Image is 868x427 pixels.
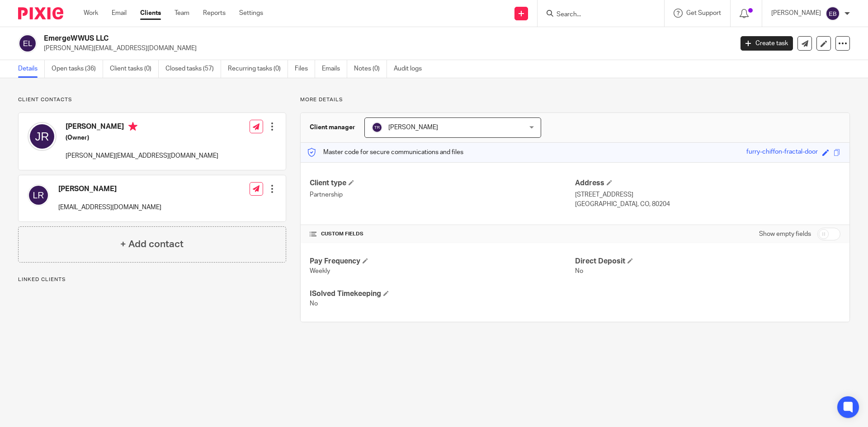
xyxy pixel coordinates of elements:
h3: Client manager [310,123,355,132]
span: No [310,300,318,307]
p: [PERSON_NAME] [771,9,821,18]
p: Linked clients [18,276,286,283]
a: Audit logs [394,60,429,78]
h2: EmergeWWUS LLC [44,34,590,43]
a: Client tasks (0) [110,60,159,78]
span: Weekly [310,268,330,274]
img: svg%3E [372,122,382,133]
a: Closed tasks (57) [165,60,221,78]
a: Email [112,9,127,18]
img: svg%3E [28,122,57,151]
h4: ISolved Timekeeping [310,289,575,299]
h4: Direct Deposit [575,257,840,266]
h4: Client type [310,178,575,188]
i: Primary [128,122,137,131]
a: Work [84,9,98,18]
h4: Address [575,178,840,188]
h4: [PERSON_NAME] [58,184,161,194]
a: Create task [741,36,793,51]
p: [STREET_ADDRESS] [575,190,840,199]
p: Master code for secure communications and files [307,148,463,157]
h4: + Add contact [120,237,184,251]
a: Settings [239,9,263,18]
a: Team [175,9,189,18]
h4: [PERSON_NAME] [66,122,218,133]
img: svg%3E [28,184,49,206]
p: More details [300,96,850,103]
div: furry-chiffon-fractal-door [746,147,818,158]
p: [PERSON_NAME][EMAIL_ADDRESS][DOMAIN_NAME] [44,44,727,53]
img: svg%3E [18,34,37,53]
a: Notes (0) [354,60,387,78]
p: Partnership [310,190,575,199]
img: Pixie [18,7,63,19]
p: [GEOGRAPHIC_DATA], CO, 80204 [575,200,840,209]
h4: CUSTOM FIELDS [310,230,575,238]
a: Files [295,60,315,78]
p: [PERSON_NAME][EMAIL_ADDRESS][DOMAIN_NAME] [66,151,218,160]
a: Recurring tasks (0) [228,60,288,78]
span: Get Support [686,10,721,16]
h5: (Owner) [66,133,218,142]
p: [EMAIL_ADDRESS][DOMAIN_NAME] [58,203,161,212]
span: [PERSON_NAME] [388,124,438,131]
a: Reports [203,9,226,18]
h4: Pay Frequency [310,257,575,266]
input: Search [556,11,637,19]
a: Details [18,60,45,78]
p: Client contacts [18,96,286,103]
a: Open tasks (36) [52,60,103,78]
a: Clients [140,9,161,18]
span: No [575,268,583,274]
a: Emails [322,60,347,78]
label: Show empty fields [759,230,811,239]
img: svg%3E [826,6,840,21]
